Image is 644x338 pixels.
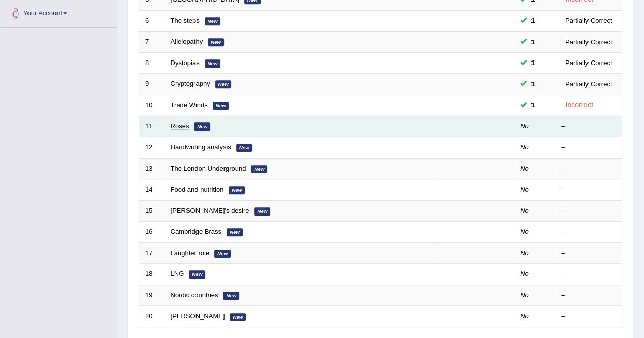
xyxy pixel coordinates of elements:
[561,185,616,195] div: –
[561,99,597,111] div: Incorrect
[171,101,208,109] a: Trade Winds
[139,74,165,95] td: 9
[520,270,529,278] em: No
[208,38,224,46] em: New
[139,200,165,222] td: 15
[561,291,616,300] div: –
[171,207,249,214] a: [PERSON_NAME]'s desire
[561,121,616,131] div: –
[527,57,539,68] span: You can still take this question
[205,59,221,68] em: New
[139,95,165,116] td: 10
[230,313,246,321] em: New
[171,59,200,67] a: Dystopias
[254,207,270,216] em: New
[214,250,231,258] em: New
[139,222,165,243] td: 16
[527,37,539,47] span: You can still take this question
[139,179,165,201] td: 14
[561,312,616,321] div: –
[520,312,529,320] em: No
[520,207,529,214] em: No
[561,15,616,26] div: Partially Correct
[139,137,165,158] td: 12
[171,228,221,235] a: Cambridge Brass
[171,122,189,130] a: Roses
[171,17,200,24] a: The steps
[527,100,539,110] span: You can still take this question
[139,242,165,264] td: 17
[139,10,165,32] td: 6
[227,228,243,236] em: New
[229,186,245,194] em: New
[139,306,165,327] td: 20
[139,32,165,53] td: 7
[171,165,246,172] a: The London Underground
[561,269,616,279] div: –
[561,164,616,174] div: –
[520,165,529,172] em: No
[205,17,221,25] em: New
[139,264,165,285] td: 18
[520,249,529,257] em: No
[527,15,539,26] span: You can still take this question
[171,249,210,257] a: Laughter role
[171,186,224,193] a: Food and nutrition
[189,270,205,279] em: New
[561,206,616,216] div: –
[236,144,253,152] em: New
[520,228,529,235] em: No
[194,122,210,131] em: New
[520,143,529,151] em: No
[215,80,232,88] em: New
[171,312,225,320] a: [PERSON_NAME]
[527,79,539,89] span: You can still take this question
[561,227,616,237] div: –
[520,291,529,299] em: No
[139,116,165,137] td: 11
[139,52,165,74] td: 8
[561,143,616,152] div: –
[213,102,229,110] em: New
[223,292,239,300] em: New
[171,270,184,278] a: LNG
[561,79,616,89] div: Partially Correct
[520,186,529,193] em: No
[139,285,165,306] td: 19
[139,158,165,179] td: 13
[171,143,231,151] a: Handwriting analysis
[561,57,616,68] div: Partially Correct
[520,122,529,130] em: No
[561,37,616,47] div: Partially Correct
[251,165,267,173] em: New
[171,80,210,87] a: Cryptography
[171,38,203,45] a: Allelopathy
[171,291,218,299] a: Nordic countries
[561,249,616,258] div: –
